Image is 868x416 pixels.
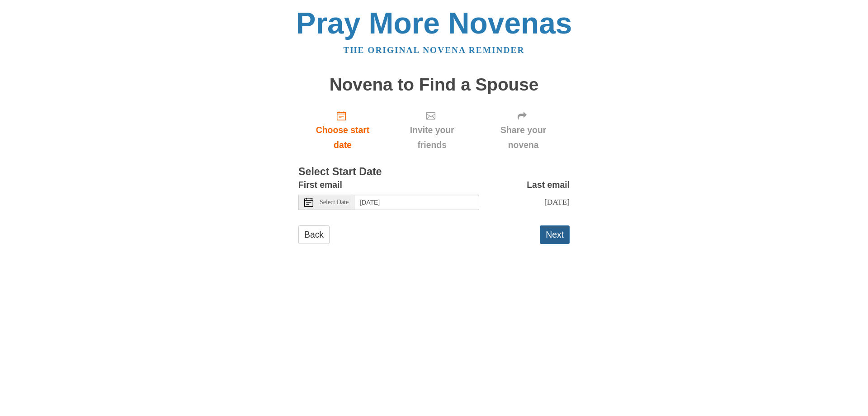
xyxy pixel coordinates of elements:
a: Pray More Novenas [296,6,572,40]
span: Share your novena [486,123,561,153]
span: Invite your friends [396,123,468,153]
label: First email [298,177,342,192]
a: Choose start date [298,103,387,157]
span: Select Date [320,199,349,206]
label: Last email [527,177,570,192]
h3: Select Start Date [298,166,570,178]
button: Next [540,225,570,244]
div: Click "Next" to confirm your start date first. [477,103,570,157]
a: The original novena reminder [344,45,525,55]
span: [DATE] [544,197,570,206]
div: Click "Next" to confirm your start date first. [387,103,477,157]
span: Choose start date [307,123,378,153]
h1: Novena to Find a Spouse [298,75,570,95]
a: Back [298,225,330,244]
